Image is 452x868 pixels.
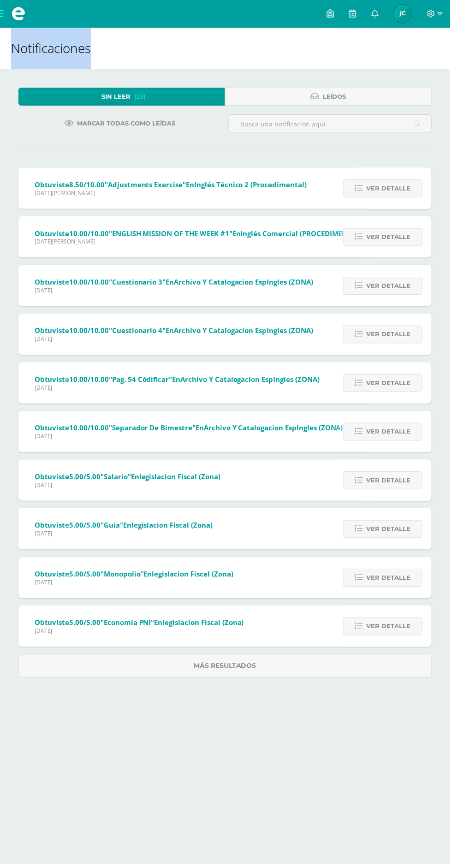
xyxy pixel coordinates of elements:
span: Obtuviste en [35,181,308,190]
span: "Monopolio" [101,572,144,581]
span: Ver detalle [368,572,412,589]
span: "Pag. 54 códificar" [109,376,173,386]
span: "Economia PNI" [101,621,155,630]
a: Marcar todas como leídas [54,115,188,133]
span: Sin leer [102,89,131,106]
span: 5.00/5.00 [70,523,101,532]
span: Archivo y Catalogacion EspIngles (ZONA) [175,327,315,337]
input: Busca una notificación aquí [230,115,433,133]
span: Inglés Técnico 2 (Procedimental) [195,181,308,190]
a: Sin leer(23) [18,88,226,106]
span: Inglés Comercial (PROCEDIMENTAL) [242,230,364,239]
span: "Salario" [101,474,131,483]
span: [DATE][PERSON_NAME] [35,190,308,198]
span: Notificaciones [11,40,91,57]
span: (23) [135,89,147,106]
span: "Separador de bimestre" [109,425,196,434]
span: Obtuviste en [35,474,221,483]
span: Ver detalle [368,279,412,296]
span: Obtuviste en [35,230,364,239]
span: "Cuestionario 3" [109,279,167,288]
span: Obtuviste en [35,621,245,630]
span: Leídos [324,89,348,106]
span: Ver detalle [368,523,412,540]
span: Obtuviste en [35,425,345,434]
span: Obtuviste en [35,376,321,386]
span: legislacion Fiscal (Zona) [163,621,245,630]
span: Ver detalle [368,327,412,345]
span: [DATE] [35,386,321,393]
span: 10.00/10.00 [70,279,109,288]
a: Leídos [226,88,434,106]
span: [DATE] [35,337,315,345]
img: 193812c2e360f402044515cd108e6a60.png [395,5,414,23]
span: Obtuviste en [35,327,315,337]
a: Más resultados [18,657,434,681]
span: [DATE] [35,288,315,296]
span: [DATE] [35,483,221,491]
span: [DATE] [35,532,214,540]
span: Ver detalle [368,621,412,638]
span: 5.00/5.00 [70,474,101,483]
span: 5.00/5.00 [70,621,101,630]
span: 5.00/5.00 [70,572,101,581]
span: 10.00/10.00 [70,230,109,239]
span: Archivo y Catalogacion EspIngles (ZONA) [175,279,315,288]
span: Ver detalle [368,230,412,247]
span: 10.00/10.00 [70,425,109,434]
span: "Guia" [101,523,124,532]
span: Archivo y Catalogacion EspIngles (ZONA) [205,425,345,434]
span: Obtuviste en [35,279,315,288]
span: Marcar todas como leídas [77,115,176,132]
span: Obtuviste en [35,572,234,581]
span: Archivo y Catalogacion EspIngles (ZONA) [181,376,321,386]
span: Obtuviste en [35,523,214,532]
span: [DATE] [35,434,345,442]
span: 10.00/10.00 [70,327,109,337]
span: "Adjustments exercise" [105,181,187,190]
span: [DATE] [35,581,234,589]
span: [DATE][PERSON_NAME] [35,239,364,247]
span: Ver detalle [368,474,412,491]
span: legislacion Fiscal (Zona) [153,572,234,581]
span: legislacion Fiscal (Zona) [140,474,221,483]
span: legislacion Fiscal (Zona) [132,523,214,532]
span: Ver detalle [368,181,412,198]
span: 10.00/10.00 [70,376,109,386]
span: 8.50/10.00 [70,181,105,190]
span: "ENGLISH MISSION OF THE WEEK #1" [109,230,233,239]
span: Ver detalle [368,425,412,442]
span: Ver detalle [368,376,412,393]
span: [DATE] [35,630,245,638]
span: "Cuestionario 4" [109,327,167,337]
